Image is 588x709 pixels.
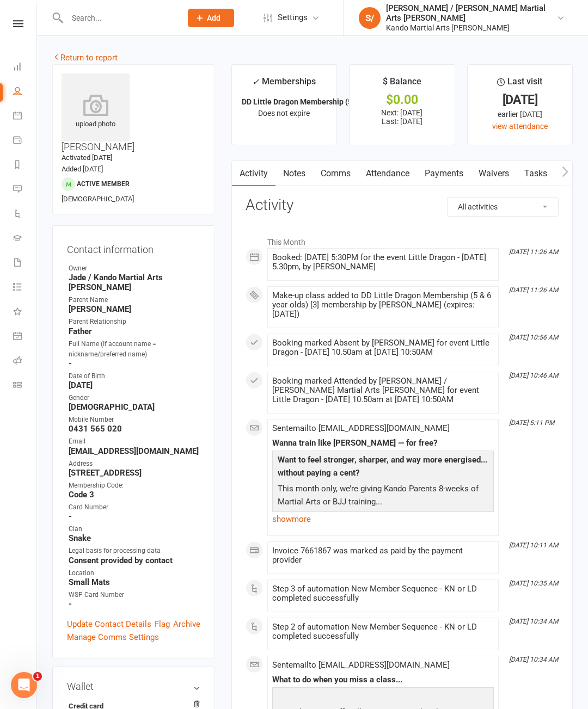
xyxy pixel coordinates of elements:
a: Roll call kiosk mode [13,349,38,374]
div: [DATE] [477,94,562,106]
time: Activated [DATE] [62,153,112,162]
p: Next: [DATE] Last: [DATE] [359,108,444,126]
div: Wanna train like [PERSON_NAME] — for free? [272,439,494,448]
i: ✓ [252,77,259,87]
div: Date of Birth [69,371,200,381]
div: Parent Name [69,295,200,305]
span: Add [207,14,220,22]
strong: [EMAIL_ADDRESS][DOMAIN_NAME] [69,446,200,456]
div: What to do when you miss a class... [272,675,494,685]
span: Sent email to [EMAIL_ADDRESS][DOMAIN_NAME] [272,660,450,670]
iframe: Intercom live chat [11,672,37,698]
strong: Code 3 [69,490,200,500]
a: Dashboard [13,56,38,80]
div: Owner [69,263,200,274]
span: Sent email to [EMAIL_ADDRESS][DOMAIN_NAME] [272,423,450,433]
a: Attendance [358,161,417,186]
a: General attendance kiosk mode [13,325,38,349]
h3: Activity [246,197,559,214]
strong: - [69,599,200,609]
strong: DD Little Dragon Membership (5 & 6 year ol... [242,97,396,106]
a: Reports [13,153,38,178]
div: Step 3 of automation New Member Sequence - KN or LD completed successfully [272,584,494,603]
strong: Snake [69,533,200,543]
div: Gender [69,393,200,403]
i: [DATE] 10:46 AM [509,372,558,379]
div: Legal basis for processing data [69,546,200,556]
h3: [PERSON_NAME] [62,73,206,152]
span: [DEMOGRAPHIC_DATA] [62,195,134,203]
strong: Jade / Kando Martial Arts [PERSON_NAME] [69,273,200,292]
div: Card Number [69,502,200,513]
div: Mobile Number [69,415,200,425]
strong: [DEMOGRAPHIC_DATA] [69,402,200,412]
div: Parent Relationship [69,317,200,327]
div: earlier [DATE] [477,108,562,120]
div: Memberships [252,75,316,95]
div: S/ [359,7,381,29]
a: Flag [155,618,170,631]
div: Make-up class added to DD Little Dragon Membership (5 & 6 year olds) [3] membership by [PERSON_NA... [272,291,494,319]
i: [DATE] 5:11 PM [509,419,554,427]
strong: Consent provided by contact [69,556,200,565]
time: Added [DATE] [62,165,103,173]
i: [DATE] 10:34 AM [509,656,558,663]
a: Comms [313,161,358,186]
b: Want to feel stronger, sharper, and way more energised... without paying a cent? [278,455,487,478]
span: Settings [278,5,308,30]
i: [DATE] 10:11 AM [509,541,558,549]
i: [DATE] 10:35 AM [509,579,558,587]
a: Update Contact Details [67,618,151,631]
a: Payments [13,129,38,153]
div: Booking marked Absent by [PERSON_NAME] for event Little Dragon - [DATE] 10.50am at [DATE] 10:50AM [272,338,494,357]
p: This month only, we’re giving Kando Parents 8-weeks of Martial Arts or BJJ training... [275,482,491,511]
a: Tasks [517,161,555,186]
a: Waivers [471,161,517,186]
span: 1 [33,672,42,681]
a: Archive [173,618,200,631]
strong: - [69,359,200,368]
div: Invoice 7661867 was marked as paid by the payment provider [272,546,494,565]
i: [DATE] 11:26 AM [509,248,558,256]
div: $0.00 [359,94,444,106]
strong: [STREET_ADDRESS] [69,468,200,478]
a: Calendar [13,104,38,129]
a: view attendance [492,122,548,131]
div: [PERSON_NAME] / [PERSON_NAME] Martial Arts [PERSON_NAME] [386,3,556,23]
a: What's New [13,300,38,325]
div: WSP Card Number [69,590,200,600]
div: Last visit [497,75,542,94]
strong: 0431 565 020 [69,424,200,434]
h3: Contact information [67,240,200,255]
a: show more [272,511,494,527]
strong: [PERSON_NAME] [69,304,200,314]
strong: Small Mats [69,577,200,587]
span: Does not expire [258,109,310,118]
a: Manage Comms Settings [67,631,159,644]
div: Location [69,568,200,578]
div: Membership Code: [69,480,200,491]
a: Notes [275,161,313,186]
i: [DATE] 10:34 AM [509,618,558,625]
div: Step 2 of automation New Member Sequence - KN or LD completed successfully [272,622,494,641]
button: Add [188,9,234,27]
a: Activity [232,161,275,186]
div: Booked: [DATE] 5:30PM for the event Little Dragon - [DATE] 5.30pm, by [PERSON_NAME] [272,253,494,272]
strong: - [69,511,200,521]
div: $ Balance [383,75,421,94]
div: Clan [69,524,200,534]
a: Payments [417,161,471,186]
a: Return to report [52,53,118,63]
strong: [DATE] [69,380,200,390]
li: This Month [246,231,559,248]
strong: Father [69,326,200,336]
div: Address [69,459,200,469]
div: Kando Martial Arts [PERSON_NAME] [386,23,556,33]
div: Email [69,436,200,447]
i: [DATE] 11:26 AM [509,286,558,294]
i: [DATE] 10:56 AM [509,334,558,341]
div: Full Name (If account name = nickname/preferred name) [69,339,200,360]
span: Active member [77,180,130,188]
input: Search... [64,10,174,26]
h3: Wallet [67,681,200,692]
